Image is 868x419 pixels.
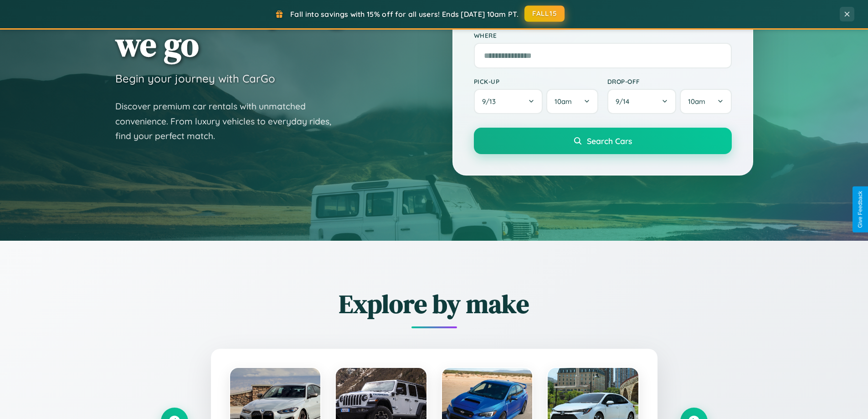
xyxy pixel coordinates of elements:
span: 9 / 14 [616,97,634,106]
label: Pick-up [474,78,598,85]
label: Drop-off [607,78,732,85]
span: 10am [688,97,705,106]
p: Discover premium car rentals with unmatched convenience. From luxury vehicles to everyday rides, ... [115,99,343,144]
span: Search Cars [587,136,632,146]
label: Where [474,31,732,39]
h3: Begin your journey with CarGo [115,72,275,85]
span: Fall into savings with 15% off for all users! Ends [DATE] 10am PT. [290,10,519,19]
button: FALL15 [524,5,565,22]
button: 9/14 [607,89,677,114]
button: 10am [546,89,598,114]
button: 9/13 [474,89,543,114]
span: 9 / 13 [482,97,500,106]
button: Search Cars [474,128,732,154]
h2: Explore by make [161,286,708,321]
button: 10am [680,89,731,114]
span: 10am [555,97,572,106]
div: Give Feedback [857,191,863,228]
